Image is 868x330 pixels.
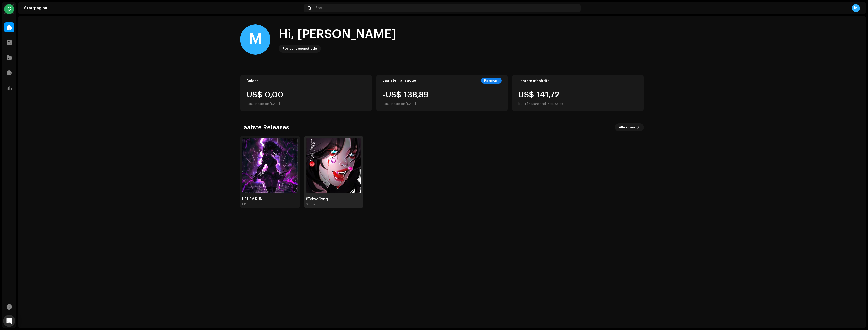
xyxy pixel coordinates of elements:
div: #TokyoGxng [306,197,361,201]
div: M [852,4,860,12]
div: • [529,101,530,107]
h3: Laatste Releases [240,123,289,131]
div: M [240,24,270,55]
div: Payment [481,78,502,84]
div: EP [242,202,246,206]
div: Managed Distr. Sales [531,101,563,107]
div: Balans [247,79,366,83]
div: Single [306,202,315,206]
div: Laatste transactie [383,79,416,83]
div: Startpagina [24,6,302,10]
div: LET EM RUN [242,197,298,201]
div: [DATE] [518,101,528,107]
button: Alles zien [615,123,644,131]
span: Alles zien [619,122,635,133]
span: Zoek [315,6,324,10]
re-o-card-value: Laatste afschrift [512,75,644,111]
div: Laatste afschrift [518,79,638,83]
div: Open Intercom Messenger [3,315,15,327]
div: G [4,4,14,14]
div: Last update on [DATE] [383,101,429,107]
div: Portaal begunstigde [283,46,317,52]
re-o-card-value: Balans [240,75,372,111]
div: Last update on [DATE] [247,101,366,107]
img: 2bc4dc12-8646-46b3-9e63-441ef2801e7a [306,138,361,193]
img: 5e861586-7711-477d-989d-4cb45e8d3059 [242,138,298,193]
div: Hi, [PERSON_NAME] [279,26,396,42]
